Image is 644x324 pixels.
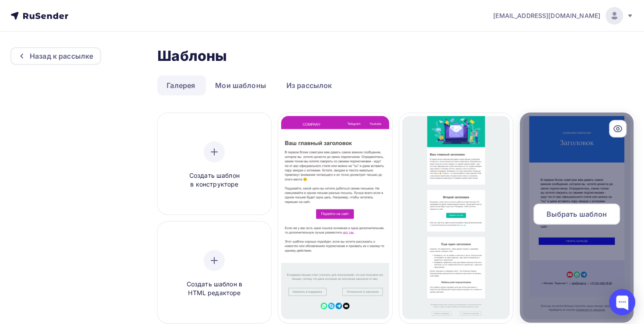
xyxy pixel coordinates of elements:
[206,75,275,95] a: Мои шаблоны
[493,7,634,25] a: [EMAIL_ADDRESS][DOMAIN_NAME]
[173,280,256,298] span: Создать шаблон в HTML редакторе
[277,75,341,95] a: Из рассылок
[157,47,227,65] h2: Шаблоны
[493,11,600,20] span: [EMAIL_ADDRESS][DOMAIN_NAME]
[546,209,607,219] span: Выбрать шаблон
[157,75,204,95] a: Галерея
[30,51,93,61] div: Назад к рассылке
[173,171,256,189] span: Создать шаблон в конструкторе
